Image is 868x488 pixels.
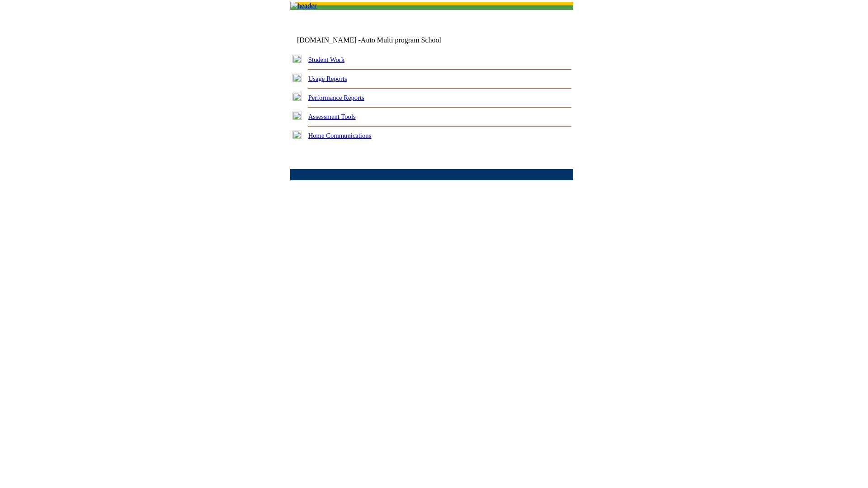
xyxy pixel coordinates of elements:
[361,36,441,44] nobr: Auto Multi program School
[292,74,302,82] img: plus.gif
[290,2,317,10] img: header
[297,36,463,44] td: [DOMAIN_NAME] -
[308,56,344,63] a: Student Work
[308,75,347,82] a: Usage Reports
[292,55,302,63] img: plus.gif
[308,132,372,139] a: Home Communications
[292,93,302,101] img: plus.gif
[308,94,364,101] a: Performance Reports
[292,131,302,139] img: plus.gif
[308,113,356,120] a: Assessment Tools
[292,112,302,120] img: plus.gif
